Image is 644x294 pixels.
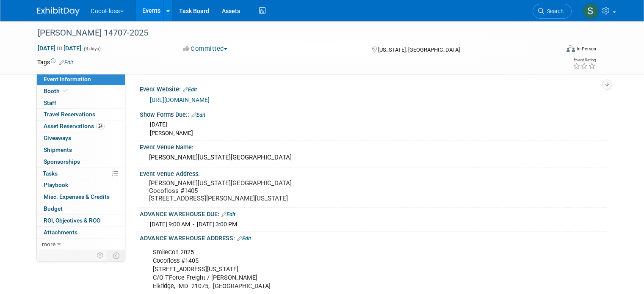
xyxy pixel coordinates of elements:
span: ROI, Objectives & ROO [44,217,100,224]
div: Event Format [514,44,596,57]
span: Shipments [44,146,72,153]
span: 24 [96,123,105,129]
span: Tasks [43,170,58,177]
a: Event Information [37,74,125,85]
a: Sponsorships [37,156,125,168]
a: ROI, Objectives & ROO [37,215,125,226]
a: Misc. Expenses & Credits [37,191,125,203]
span: Attachments [44,229,77,236]
a: Staff [37,97,125,109]
span: Playbook [44,181,68,188]
span: Staff [44,99,56,106]
div: Event Rating [573,58,596,62]
a: Shipments [37,144,125,156]
a: Edit [191,112,205,118]
div: [PERSON_NAME][US_STATE][GEOGRAPHIC_DATA] [146,151,600,164]
a: Attachments [37,227,125,238]
span: to [55,45,64,52]
div: [PERSON_NAME] 14707-2025 [35,25,549,41]
span: [US_STATE], [GEOGRAPHIC_DATA] [378,47,460,53]
div: ADVANCE WAREHOUSE ADDRESS: [140,232,607,243]
a: Booth [37,85,125,97]
a: [URL][DOMAIN_NAME] [150,96,210,103]
div: [PERSON_NAME] [150,129,600,137]
div: ADVANCE WAREHOUSE DUE: [140,208,607,219]
i: Booth reservation complete [64,88,68,93]
a: Budget [37,203,125,214]
span: Misc. Expenses & Credits [44,193,110,200]
span: [DATE] 9:00 AM - [DATE] 3:00 PM [150,221,237,228]
a: Playbook [37,179,125,191]
a: Edit [183,87,197,93]
span: more [42,241,55,247]
span: [DATE] [DATE] [37,44,82,52]
a: Asset Reservations24 [37,121,125,132]
td: Tags [37,58,73,66]
pre: [PERSON_NAME][US_STATE][GEOGRAPHIC_DATA] Cocofloss #1405 [STREET_ADDRESS][PERSON_NAME][US_STATE] [149,179,325,202]
div: Event Venue Name: [140,141,607,151]
span: Giveaways [44,135,71,141]
a: more [37,239,125,250]
span: [DATE] [150,121,167,128]
div: Event Website: [140,83,607,94]
span: (3 days) [83,46,101,52]
span: Budget [44,205,63,212]
td: Personalize Event Tab Strip [93,250,108,261]
a: Giveaways [37,132,125,144]
span: Travel Reservations [44,111,95,118]
a: Travel Reservations [37,109,125,120]
a: Tasks [37,168,125,179]
a: Search [533,4,572,19]
div: Show Forms Due:: [140,108,607,119]
div: Event Venue Address: [140,168,607,178]
a: Edit [59,60,73,66]
span: Asset Reservations [44,123,105,129]
span: Search [544,8,564,14]
td: Toggle Event Tabs [108,250,125,261]
button: Committed [180,44,231,53]
span: Sponsorships [44,158,80,165]
a: Edit [237,236,251,242]
img: Format-Inperson.png [567,45,575,52]
span: Booth [44,88,69,94]
a: Edit [221,212,235,217]
span: Event Information [44,76,91,82]
img: ExhibitDay [37,7,80,16]
div: In-Person [576,46,596,52]
img: Samantha Meyers [583,3,599,19]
